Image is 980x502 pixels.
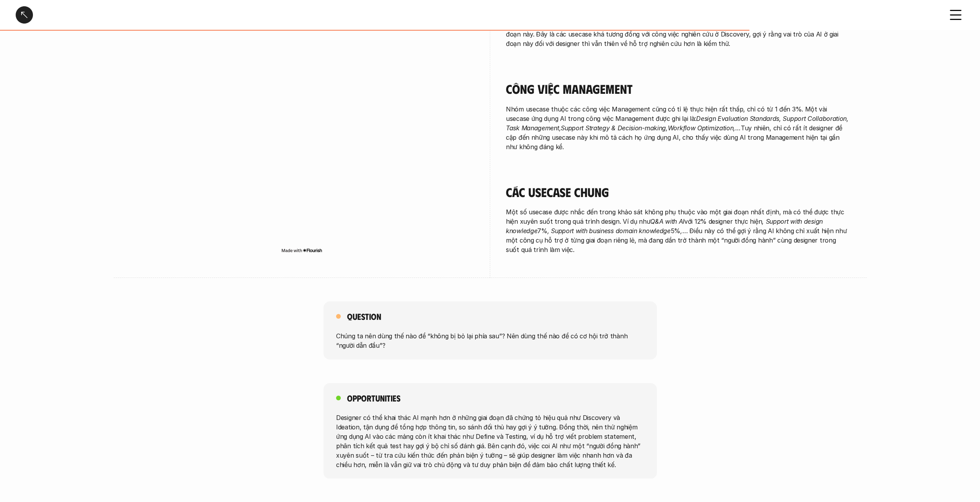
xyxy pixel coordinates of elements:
p: Một số usecase được nhắc đến trong khảo sát không phụ thuộc vào một giai đoạn nhất định, mà có th... [506,207,851,254]
p: Chúng ta nên dùng thế nào để “không bị bỏ lại phía sau”? Nên dùng thế nào để có cơ hội trở thành ... [336,331,644,350]
em: , [680,227,682,235]
img: Made with Flourish [281,247,322,253]
em: Design Evaluation Standards, Support Collaboration, Task Management,Support Strategy & Decision-m... [506,115,851,132]
em: Q&A with AI [650,217,684,225]
h4: Các usecase chung [506,184,851,199]
p: và là hai usecase được nhiều designer thực hiện nhất trong giai đoạn này. Đây là các usecase khá ... [506,20,851,48]
h5: Question [347,311,381,322]
h5: Opportunities [347,392,400,403]
p: Designer có thể khai thác AI mạnh hơn ở những giai đoạn đã chứng tỏ hiệu quả như Discovery và Ide... [336,413,644,469]
em: , Support with business domain knowledge [547,227,671,235]
iframe: Interactive or visual content [129,10,475,245]
h4: Công việc Management [506,81,851,96]
p: Nhóm usecase thuộc các công việc Management cũng có tỉ lệ thực hiện rất thấp, chỉ có từ 1 đến 3%.... [506,104,851,152]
